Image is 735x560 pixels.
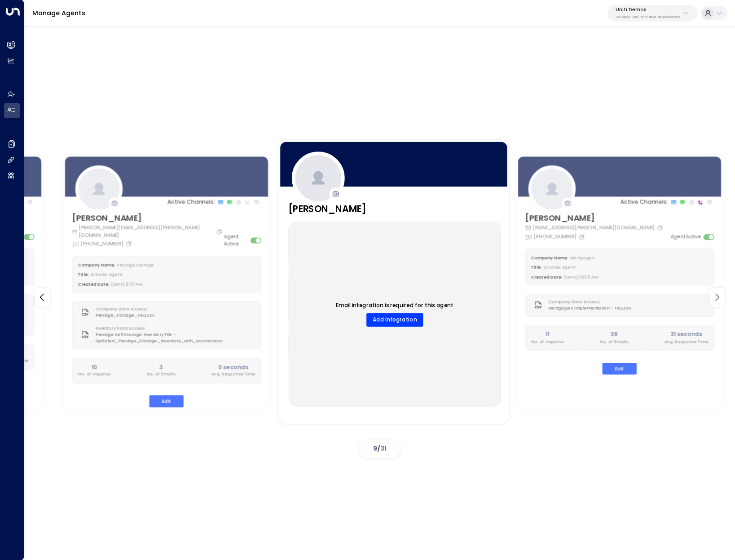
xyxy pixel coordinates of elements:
[336,302,453,310] p: Email integration is required for this agent
[78,262,114,268] label: Company Name:
[548,300,628,306] label: Company Data Access:
[95,307,151,313] label: Company Data Access:
[544,265,575,271] span: AI Sales Agent
[578,234,586,240] button: Copy
[360,440,400,458] div: /
[211,372,255,378] p: Avg. Response Time
[78,372,110,378] p: No. of Inquiries
[146,363,175,371] h2: 3
[95,332,255,344] span: Prestige Self Storage Inventory File - Updated_Prestige_Storage_Inventory_with_Location.csv
[78,363,110,371] h2: 10
[602,363,637,375] button: Edit
[216,229,224,235] button: Copy
[149,395,184,408] button: Edit
[78,272,88,278] label: Title:
[664,331,708,339] h2: 31 seconds
[373,444,377,453] span: 9
[616,7,680,13] p: Uniti Demos
[32,9,85,17] a: Manage Agents
[620,199,667,207] p: Active Channels:
[72,241,133,248] div: [PHONE_NUMBER]
[288,202,366,216] h3: [PERSON_NAME]
[664,339,708,345] p: Avg. Response Time
[211,363,255,371] h2: 0 seconds
[95,313,154,319] span: Prestige_Storage_FAQ.csv
[607,5,697,22] button: Uniti Demos4c025b01-9fa0-46ff-ab3a-a620b886896e
[380,444,387,453] span: 31
[525,212,665,225] h3: [PERSON_NAME]
[531,339,563,345] p: No. of Inquiries
[111,282,142,287] span: [DATE] 12:57 PM
[657,225,665,231] button: Copy
[570,255,594,261] span: MortgageX
[548,306,631,312] span: MortgageX Implementation - FAQ.csv
[531,274,562,280] label: Created Date:
[531,255,568,261] label: Company Name:
[616,15,680,19] p: 4c025b01-9fa0-46ff-ab3a-a620b886896e
[72,212,224,225] h3: [PERSON_NAME]
[125,241,133,247] button: Copy
[167,199,214,207] p: Active Channels:
[72,225,224,239] div: [PERSON_NAME][EMAIL_ADDRESS][PERSON_NAME][DOMAIN_NAME]
[91,272,122,278] span: AI Sales Agent
[366,313,423,327] button: Add Integration
[531,331,563,339] h2: 11
[117,262,154,268] span: Prestige Storage
[95,326,251,332] label: Inventory Data Access:
[670,234,701,241] label: Agent Active
[224,234,248,248] label: Agent Active
[564,274,598,280] span: [DATE] 06:29 AM
[78,282,109,287] label: Created Date:
[599,339,628,345] p: No. of Emails
[525,234,586,241] div: [PHONE_NUMBER]
[599,331,628,339] h2: 36
[146,372,175,378] p: No. of Emails
[531,265,541,271] label: Title:
[525,225,665,232] div: [EMAIL_ADDRESS][PERSON_NAME][DOMAIN_NAME]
